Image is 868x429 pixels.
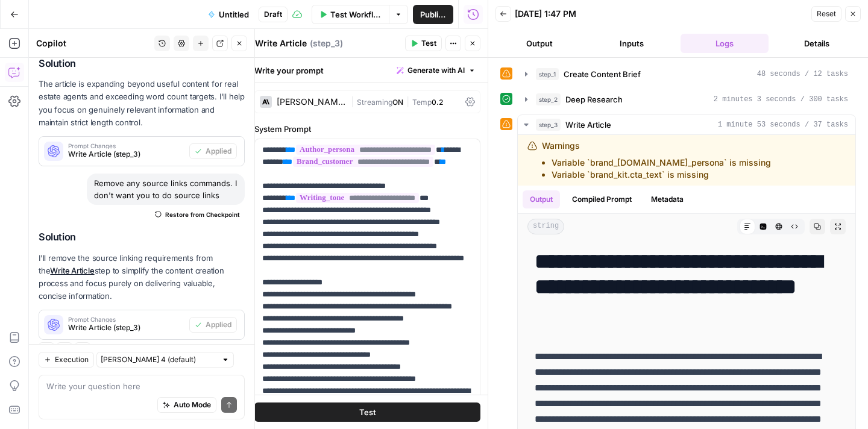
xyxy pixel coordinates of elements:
span: ON [392,98,403,107]
span: Applied [206,146,231,157]
span: | [403,95,412,107]
button: Compiled Prompt [565,190,639,208]
span: Write Article [565,119,611,131]
label: System Prompt [254,123,480,135]
span: string [527,219,564,234]
button: Test Workflow [312,5,389,24]
span: 1 minute 53 seconds / 37 tasks [718,119,848,130]
button: 1 minute 53 seconds / 37 tasks [518,115,855,134]
div: [PERSON_NAME] 4 [277,98,346,106]
span: Deep Research [565,93,623,105]
span: | [351,95,357,107]
span: Temp [412,98,432,107]
textarea: Write Article [255,37,307,49]
span: Reset [817,8,836,19]
span: Generate with AI [407,65,465,76]
span: Prompt Changes [68,316,184,322]
button: Reset [811,6,841,22]
button: 2 minutes 3 seconds / 300 tasks [518,90,855,109]
span: ( step_3 ) [310,37,343,49]
span: Applied [206,319,231,330]
span: Create Content Brief [564,68,641,80]
span: Execution [55,354,89,365]
span: Write Article (step_3) [68,322,184,333]
span: 2 minutes 3 seconds / 300 tasks [714,94,848,105]
div: Write your prompt [247,58,488,83]
input: Claude Sonnet 4 (default) [101,354,216,366]
button: Restore from Checkpoint [150,207,245,222]
span: Test [421,38,436,49]
p: I'll remove the source linking requirements from the step to simplify the content creation proces... [39,252,245,303]
button: Output [523,190,560,208]
button: Applied [189,317,237,333]
h2: Solution [39,58,245,69]
button: Generate with AI [392,63,480,78]
li: Variable `brand_[DOMAIN_NAME]_persona` is missing [552,157,771,169]
div: Warnings [542,140,771,181]
li: Variable `brand_kit.cta_text` is missing [552,169,771,181]
button: Metadata [644,190,691,208]
span: step_3 [536,119,561,131]
button: Test [405,36,442,51]
button: Test [254,402,480,422]
span: 0.2 [432,98,443,107]
button: Details [773,34,861,53]
span: Untitled [219,8,249,20]
button: Untitled [201,5,256,24]
span: Auto Mode [174,399,211,410]
button: Logs [681,34,769,53]
div: Copilot [36,37,151,49]
span: 48 seconds / 12 tasks [757,69,848,80]
a: Write Article [50,266,94,275]
span: Publish [420,8,446,20]
button: 48 seconds / 12 tasks [518,64,855,84]
span: Restore from Checkpoint [165,210,240,219]
span: Test Workflow [330,8,382,20]
span: Draft [264,9,282,20]
p: The article is expanding beyond useful content for real estate agents and exceeding word count ta... [39,78,245,129]
button: Inputs [588,34,676,53]
span: Prompt Changes [68,143,184,149]
span: Streaming [357,98,392,107]
span: Write Article (step_3) [68,149,184,160]
span: Test [359,406,376,418]
button: Execution [39,352,94,368]
div: Remove any source links commands. I don't want you to do source links [87,174,245,205]
button: Applied [189,143,237,159]
span: step_1 [536,68,559,80]
button: Output [495,34,583,53]
button: Auto Mode [157,397,216,413]
h2: Solution [39,231,245,243]
span: step_2 [536,93,561,105]
button: Publish [413,5,453,24]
